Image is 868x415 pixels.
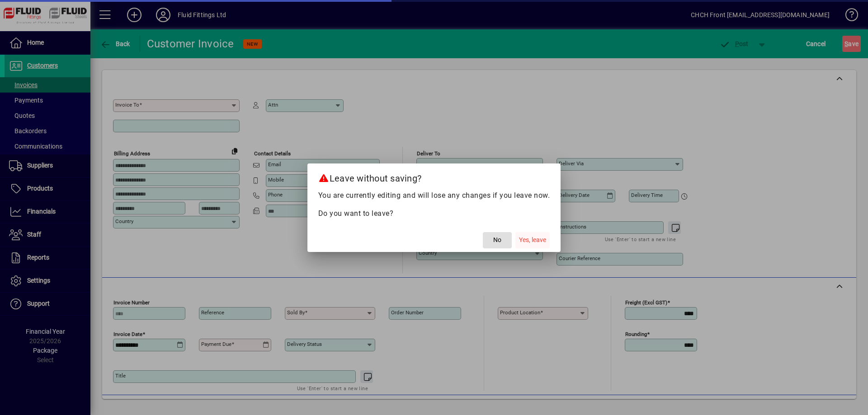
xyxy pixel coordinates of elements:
[519,235,546,245] span: Yes, leave
[493,235,501,245] span: No
[318,208,550,219] p: Do you want to leave?
[318,190,550,201] p: You are currently editing and will lose any changes if you leave now.
[307,163,561,190] h2: Leave without saving?
[483,232,512,248] button: No
[515,232,550,248] button: Yes, leave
